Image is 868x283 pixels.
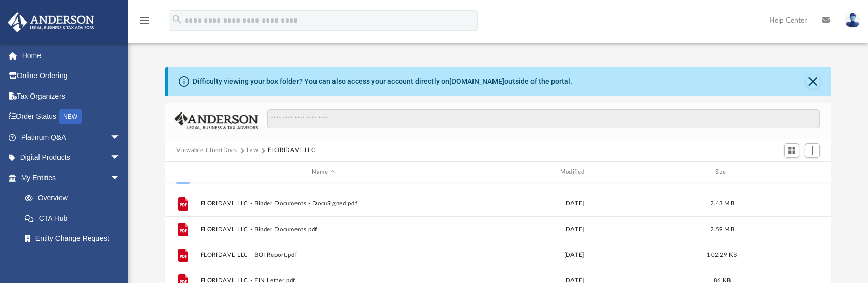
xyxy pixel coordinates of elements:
[7,106,136,127] a: Order StatusNEW
[451,167,697,177] div: Modified
[247,146,259,155] button: Law
[451,225,697,234] div: [DATE]
[201,252,447,258] button: FLORIDAVL LLC - BOI Report.pdf
[7,45,136,66] a: Home
[139,14,151,27] i: menu
[7,127,136,147] a: Platinum Q&Aarrow_drop_down
[702,167,743,177] div: Size
[7,86,136,106] a: Tax Organizers
[7,66,136,86] a: Online Ordering
[805,143,820,158] button: Add
[176,146,237,155] button: Viewable-ClientDocs
[747,167,819,177] div: id
[5,12,97,32] img: Anderson Advisors Platinum Portal
[59,109,82,124] div: NEW
[110,147,131,168] span: arrow_drop_down
[200,167,446,177] div: Name
[170,167,195,177] div: id
[171,14,183,25] i: search
[710,227,734,232] span: 2.59 MB
[201,226,447,233] button: FLORIDAVL LLC - Binder Documents.pdf
[110,167,131,188] span: arrow_drop_down
[845,13,860,28] img: User Pic
[7,147,136,168] a: Digital Productsarrow_drop_down
[267,109,820,129] input: Search files and folders
[806,74,820,89] button: Close
[784,143,800,158] button: Switch to Grid View
[14,208,136,229] a: CTA Hub
[449,77,504,85] a: [DOMAIN_NAME]
[710,201,734,206] span: 2.43 MB
[110,127,131,148] span: arrow_drop_down
[201,200,447,207] button: FLORIDAVL LLC - Binder Documents - DocuSigned.pdf
[193,76,573,87] div: Difficulty viewing your box folder? You can also access your account directly on outside of the p...
[451,199,697,209] div: [DATE]
[14,229,136,249] a: Entity Change Request
[139,20,151,27] a: menu
[14,188,136,209] a: Overview
[7,167,136,188] a: My Entitiesarrow_drop_down
[268,146,315,155] button: FLORIDAVL LLC
[707,252,737,258] span: 102.29 KB
[451,251,697,260] div: [DATE]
